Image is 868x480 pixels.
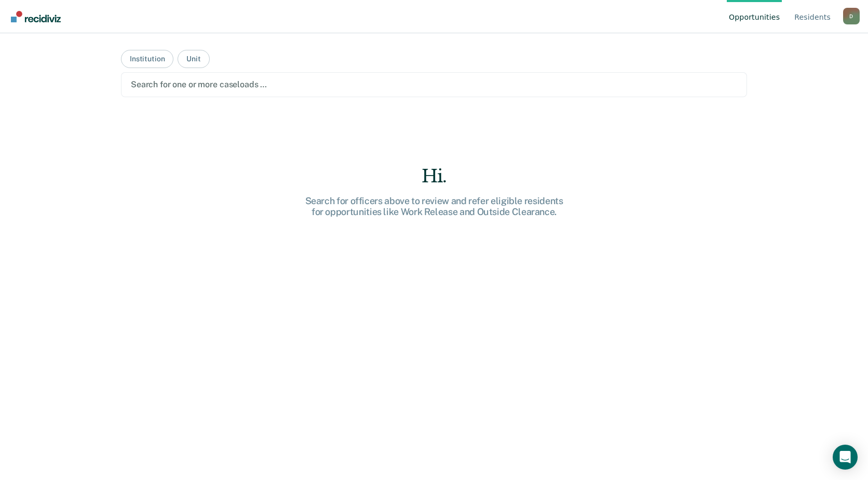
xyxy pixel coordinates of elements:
[121,50,173,68] button: Institution
[268,195,600,218] div: Search for officers above to review and refer eligible residents for opportunities like Work Rele...
[268,166,600,187] div: Hi.
[833,445,858,470] div: Open Intercom Messenger
[11,11,61,22] img: Recidiviz
[843,8,860,24] div: D
[178,50,209,68] button: Unit
[843,8,860,24] button: Profile dropdown button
